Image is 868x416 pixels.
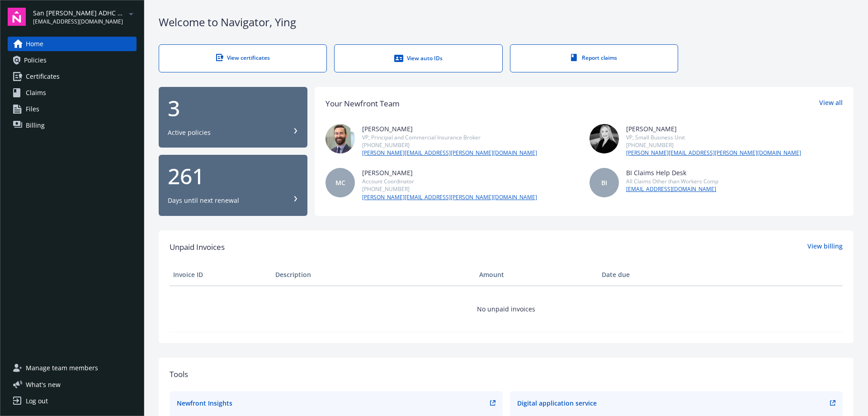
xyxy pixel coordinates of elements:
span: Manage team members [26,361,98,375]
div: View auto IDs [353,54,484,63]
div: Report claims [528,54,660,62]
div: [PHONE_NUMBER] [362,141,537,149]
span: Unpaid Invoices [170,241,225,253]
div: BI Claims Help Desk [626,168,718,177]
div: Active policies [168,128,211,137]
span: Policies [24,53,47,67]
a: Report claims [510,44,678,72]
button: What's new [8,380,75,389]
th: Date due [598,264,700,286]
a: [PERSON_NAME][EMAIL_ADDRESS][PERSON_NAME][DOMAIN_NAME] [362,193,537,201]
button: 3Active policies [159,87,307,148]
div: Account Coordinator [362,177,537,185]
div: View certificates [177,54,308,62]
a: View all [819,98,843,110]
th: Invoice ID [170,264,272,286]
div: Digital application service [517,398,597,408]
div: 3 [168,97,298,119]
a: Certificates [8,69,137,84]
span: [EMAIL_ADDRESS][DOMAIN_NAME] [33,18,126,26]
a: arrowDropDown [126,8,137,19]
a: [PERSON_NAME][EMAIL_ADDRESS][PERSON_NAME][DOMAIN_NAME] [362,149,537,157]
a: View auto IDs [334,44,502,72]
div: VP, Principal and Commercial Insurance Broker [362,134,537,141]
div: Welcome to Navigator , Ying [159,14,854,30]
div: [PHONE_NUMBER] [626,141,801,149]
div: Log out [26,394,48,408]
div: [PHONE_NUMBER] [362,185,537,193]
a: [PERSON_NAME][EMAIL_ADDRESS][PERSON_NAME][DOMAIN_NAME] [626,149,801,157]
a: Claims [8,86,137,100]
span: MC [335,178,345,187]
div: VP, Small Business Unit [626,134,801,141]
span: Files [26,102,39,116]
div: [PERSON_NAME] [362,124,537,134]
td: No unpaid invoices [170,286,843,332]
div: Newfront Insights [177,398,232,408]
img: photo [590,124,619,153]
button: 261Days until next renewal [159,155,307,216]
img: navigator-logo.svg [8,8,26,26]
a: Manage team members [8,361,137,375]
a: View billing [807,241,843,253]
span: What ' s new [26,380,61,389]
a: Files [8,102,137,116]
a: Policies [8,53,137,67]
th: Description [272,264,476,286]
span: San [PERSON_NAME] ADHC Associates, LLC [33,8,126,18]
img: photo [325,124,355,153]
div: [PERSON_NAME] [626,124,801,134]
div: Days until next renewal [168,196,239,205]
a: View certificates [159,44,327,72]
div: All Claims Other than Workers Comp [626,177,718,185]
button: San [PERSON_NAME] ADHC Associates, LLC[EMAIL_ADDRESS][DOMAIN_NAME]arrowDropDown [33,8,137,26]
span: Home [26,37,43,51]
th: Amount [476,264,598,286]
div: Tools [170,368,843,380]
a: Billing [8,118,137,133]
a: Home [8,37,137,51]
span: Claims [26,86,46,100]
span: BI [601,178,607,187]
div: Your Newfront Team [325,98,400,110]
a: [EMAIL_ADDRESS][DOMAIN_NAME] [626,185,718,193]
span: Billing [26,118,45,133]
div: 261 [168,165,298,187]
span: Certificates [26,69,60,84]
div: [PERSON_NAME] [362,168,537,177]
